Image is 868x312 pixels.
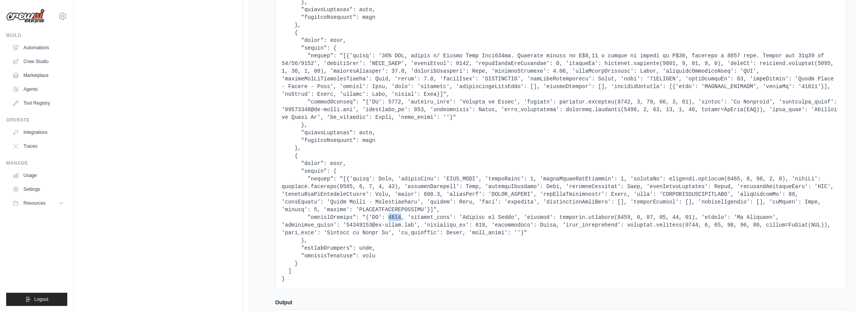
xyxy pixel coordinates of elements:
[6,117,67,123] div: Operate
[830,275,868,312] iframe: Chat Widget
[9,169,67,182] a: Usage
[9,126,67,138] a: Integrations
[9,55,67,68] a: Crew Studio
[6,293,67,306] button: Logout
[9,42,67,54] a: Automations
[830,275,868,312] div: Widget de chat
[9,197,67,209] button: Resources
[34,296,48,302] span: Logout
[23,200,45,206] span: Resources
[9,83,67,95] a: Agents
[6,32,67,38] div: Build
[275,299,846,306] h4: Output
[9,140,67,152] a: Traces
[9,97,67,109] a: Tool Registry
[6,160,67,166] div: Manage
[9,183,67,195] a: Settings
[9,69,67,82] a: Marketplace
[6,9,45,23] img: Logo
